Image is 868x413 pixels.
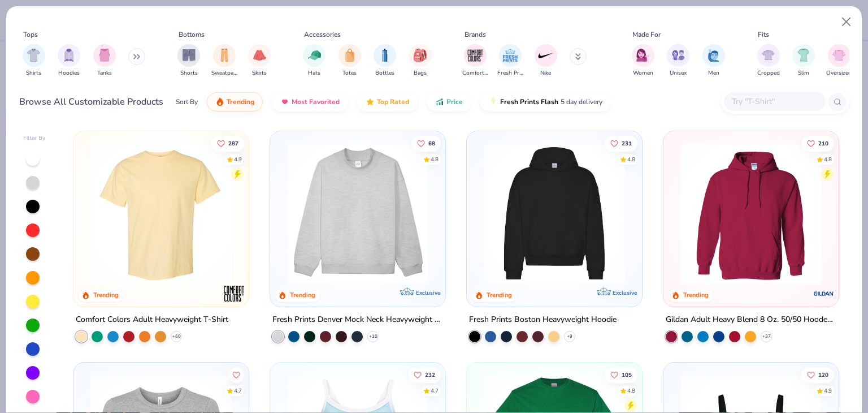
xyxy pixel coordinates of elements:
[702,44,725,78] button: filter button
[248,44,271,78] div: filter for Skirts
[792,44,815,78] button: filter button
[374,44,396,78] div: filter for Bottles
[248,44,271,78] button: filter button
[613,289,637,296] span: Exclusive
[797,49,810,62] img: Slim Image
[85,143,237,284] img: 029b8af0-80e6-406f-9fdc-fdf898547912
[292,97,340,106] span: Most Favorited
[762,333,770,340] span: + 37
[342,69,357,78] span: Totes
[708,69,719,78] span: Men
[272,92,348,111] button: Most Favorited
[26,69,41,78] span: Shirts
[98,49,111,62] img: Tanks Image
[235,386,242,395] div: 4.7
[826,44,852,78] button: filter button
[670,69,687,78] span: Unisex
[462,44,488,78] div: filter for Comfort Colors
[176,97,198,107] div: Sort By
[836,11,857,33] button: Close
[478,143,631,284] img: 91acfc32-fd48-4d6b-bdad-a4c1a30ac3fc
[411,135,441,151] button: Like
[211,69,237,78] span: Sweatpants
[227,97,254,106] span: Trending
[177,44,200,78] div: filter for Shorts
[97,69,112,78] span: Tanks
[627,155,635,164] div: 4.8
[207,92,263,111] button: Trending
[812,282,835,305] img: Gildan logo
[672,49,685,62] img: Unisex Image
[561,96,602,109] span: 5 day delivery
[366,97,375,106] img: TopRated.gif
[826,69,852,78] span: Oversized
[622,140,632,146] span: 231
[338,44,361,78] button: filter button
[832,49,845,62] img: Oversized Image
[179,29,205,40] div: Bottoms
[252,69,267,78] span: Skirts
[63,49,75,62] img: Hoodies Image
[446,97,463,106] span: Price
[540,69,551,78] span: Nike
[627,386,635,395] div: 4.8
[303,44,325,78] div: filter for Hats
[792,44,815,78] div: filter for Slim
[19,95,163,109] div: Browse All Customizable Products
[431,155,439,164] div: 4.8
[622,372,632,377] span: 105
[379,49,391,62] img: Bottles Image
[211,44,237,78] div: filter for Sweatpants
[666,313,836,327] div: Gildan Adult Heavy Blend 8 Oz. 50/50 Hooded Sweatshirt
[172,333,181,340] span: + 60
[632,44,654,78] button: filter button
[211,44,237,78] button: filter button
[824,155,832,164] div: 4.8
[427,92,471,111] button: Price
[229,140,239,146] span: 287
[374,44,396,78] button: filter button
[58,69,80,78] span: Hoodies
[535,44,557,78] button: filter button
[535,44,557,78] div: filter for Nike
[27,49,40,62] img: Shirts Image
[462,69,488,78] span: Comfort Colors
[798,69,809,78] span: Slim
[467,47,484,64] img: Comfort Colors Image
[497,69,523,78] span: Fresh Prints
[605,135,637,151] button: Like
[731,95,818,108] input: Try "T-Shirt"
[502,47,519,64] img: Fresh Prints Image
[177,44,200,78] button: filter button
[818,140,828,146] span: 210
[344,49,356,62] img: Totes Image
[757,69,780,78] span: Cropped
[93,44,116,78] div: filter for Tanks
[308,69,320,78] span: Hats
[369,333,377,340] span: + 10
[632,44,654,78] div: filter for Women
[375,69,394,78] span: Bottles
[58,44,80,78] div: filter for Hoodies
[636,49,649,62] img: Women Image
[567,333,572,340] span: + 9
[500,97,558,106] span: Fresh Prints Flash
[23,44,45,78] div: filter for Shirts
[215,97,224,106] img: trending.gif
[826,44,852,78] div: filter for Oversized
[235,155,242,164] div: 4.9
[409,44,432,78] div: filter for Bags
[462,44,488,78] button: filter button
[758,29,769,40] div: Fits
[253,49,266,62] img: Skirts Image
[497,44,523,78] button: filter button
[229,367,245,382] button: Like
[675,143,827,284] img: 01756b78-01f6-4cc6-8d8a-3c30c1a0c8ac
[465,29,486,40] div: Brands
[801,367,834,382] button: Like
[757,44,780,78] button: filter button
[414,69,427,78] span: Bags
[416,289,440,296] span: Exclusive
[303,44,325,78] button: filter button
[632,29,661,40] div: Made For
